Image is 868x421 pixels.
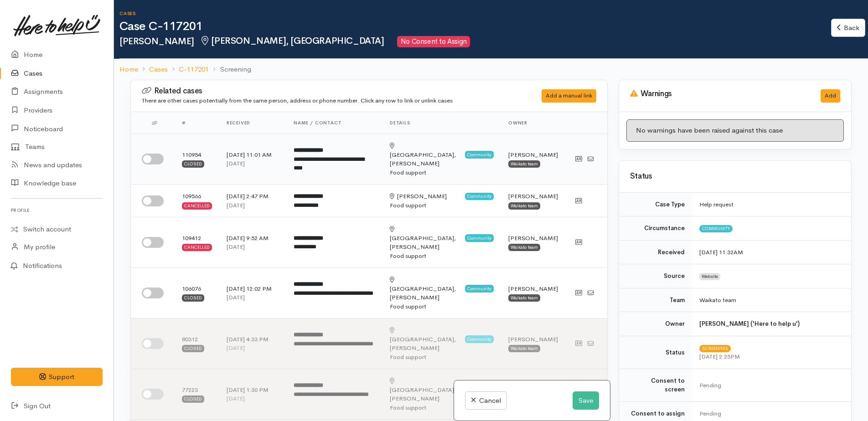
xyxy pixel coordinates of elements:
[619,336,692,369] td: Status
[508,150,558,159] div: [PERSON_NAME]
[119,64,138,75] a: Home
[390,386,456,394] span: [GEOGRAPHIC_DATA],
[182,345,204,352] div: Closed
[573,391,599,410] button: Save
[619,193,692,216] td: Case Type
[227,192,279,201] div: [DATE] 2:47 PM
[175,134,219,185] td: 110954
[508,294,540,302] div: Waikato team
[227,344,245,352] time: [DATE]
[227,201,245,209] time: [DATE]
[699,248,743,256] time: [DATE] 11:32AM
[119,11,831,16] h6: Cases
[699,273,720,280] span: Website
[465,391,506,410] a: Cancel
[699,225,733,232] span: Community
[619,216,692,241] td: Circumstance
[227,385,279,395] div: [DATE] 1:30 PM
[390,302,494,311] div: Food support
[626,119,844,142] div: No warnings have been raised against this case
[692,193,851,216] td: Help request
[175,112,219,134] th: #
[508,192,558,201] div: [PERSON_NAME]
[227,234,279,243] div: [DATE] 9:52 AM
[179,64,209,75] a: C-117201
[182,202,212,210] div: Cancelled
[286,112,382,134] th: Name / contact
[390,326,462,353] div: [PERSON_NAME]
[390,275,462,302] div: [PERSON_NAME]
[390,234,456,242] span: [GEOGRAPHIC_DATA],
[699,345,731,352] span: Screening
[508,160,540,168] div: Waikato team
[175,318,219,369] td: 80312
[465,151,494,158] span: Community
[182,395,204,403] div: Closed
[831,19,865,37] a: Back
[508,202,540,210] div: Waikato team
[200,35,384,46] span: [PERSON_NAME], [GEOGRAPHIC_DATA]
[465,234,494,241] span: Community
[619,264,692,288] td: Source
[390,353,494,362] div: Food support
[821,89,840,103] button: Add
[119,36,831,47] h2: [PERSON_NAME]
[209,64,251,75] li: Screening
[699,352,840,361] div: [DATE] 2:25PM
[182,294,204,302] div: Closed
[465,335,494,343] span: Community
[142,97,453,104] small: There are other cases potentially from the same person, address or phone number. Click any row to...
[465,285,494,292] span: Community
[508,335,558,344] div: [PERSON_NAME]
[227,335,279,344] div: [DATE] 4:33 PM
[182,244,212,251] div: Cancelled
[390,335,456,343] span: [GEOGRAPHIC_DATA],
[175,185,219,217] td: 109566
[619,240,692,264] td: Received
[390,225,462,252] div: [PERSON_NAME]
[699,320,800,328] b: [PERSON_NAME] ('Here to help u')
[11,204,103,216] h6: Profile
[227,284,279,293] div: [DATE] 12:02 PM
[390,151,456,159] span: [GEOGRAPHIC_DATA],
[175,369,219,420] td: 77223
[227,150,279,159] div: [DATE] 11:01 AM
[619,312,692,336] td: Owner
[630,172,840,181] h3: Status
[142,87,519,96] h3: Related cases
[175,268,219,318] td: 106076
[390,201,494,210] div: Food support
[619,288,692,312] td: Team
[390,192,447,201] div: [PERSON_NAME]
[699,296,736,304] span: Waikato team
[175,217,219,268] td: 109412
[699,409,840,418] div: Pending
[390,285,456,293] span: [GEOGRAPHIC_DATA],
[501,112,565,134] th: Owner
[619,369,692,401] td: Consent to screen
[699,381,840,390] div: Pending
[465,193,494,200] span: Community
[630,89,810,98] h3: Warnings
[227,243,245,251] time: [DATE]
[390,252,494,261] div: Food support
[382,112,501,134] th: Details
[227,293,245,301] time: [DATE]
[390,376,462,403] div: [PERSON_NAME]
[390,403,494,412] div: Food support
[219,112,286,134] th: Received
[397,36,470,47] span: No Consent to Assign
[149,64,168,75] a: Cases
[119,20,831,33] h1: Case C-117201
[390,168,494,177] div: Food support
[542,89,596,103] div: Add a manual link
[508,284,558,293] div: [PERSON_NAME]
[508,244,540,251] div: Waikato team
[114,59,868,80] nav: breadcrumb
[227,395,245,402] time: [DATE]
[508,345,540,352] div: Waikato team
[390,141,462,168] div: [PERSON_NAME]
[227,159,245,167] time: [DATE]
[182,160,204,168] div: Closed
[11,368,103,386] button: Support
